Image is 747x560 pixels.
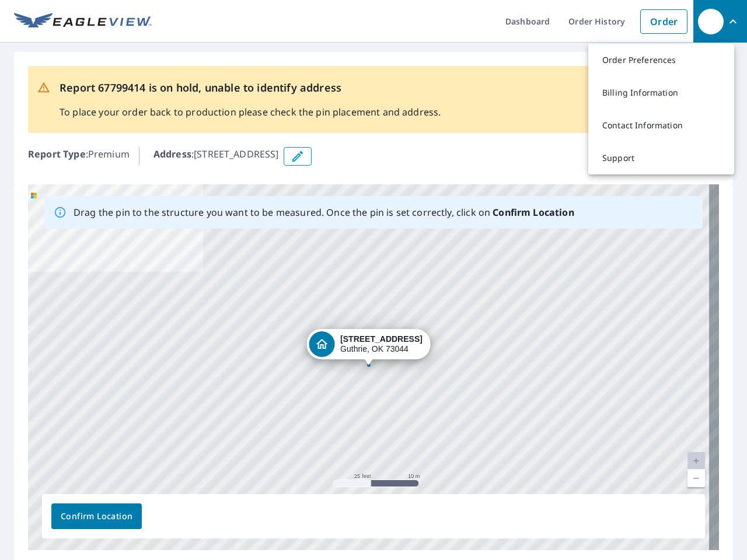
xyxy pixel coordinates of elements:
[493,206,574,219] b: Confirm Location
[640,9,687,34] a: Order
[588,44,734,76] a: Order Preferences
[588,76,734,109] a: Billing Information
[74,205,574,219] p: Drag the pin to the structure you want to be measured. Once the pin is set correctly, click on
[153,148,191,160] b: Address
[306,329,431,365] div: Dropped pin, building 1, Residential property, 521 N 11th St Guthrie, OK 73044
[687,452,705,470] a: Current Level 20, Zoom In Disabled
[153,147,279,166] p: : [STREET_ADDRESS]
[60,105,441,119] p: To place your order back to production please check the pin placement and address.
[14,13,152,30] img: EV Logo
[51,503,142,529] button: Confirm Location
[60,80,441,96] p: Report 67799414 is on hold, unable to identify address
[588,142,734,174] a: Support
[588,109,734,142] a: Contact Information
[61,509,132,524] span: Confirm Location
[28,148,86,160] b: Report Type
[28,147,130,166] p: : Premium
[340,334,423,344] strong: [STREET_ADDRESS]
[687,470,705,487] a: Current Level 20, Zoom Out
[340,334,423,354] div: Guthrie, OK 73044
